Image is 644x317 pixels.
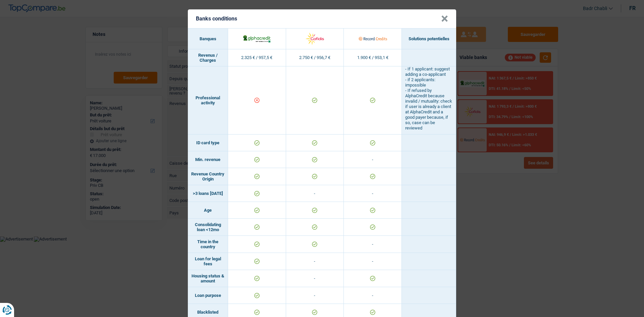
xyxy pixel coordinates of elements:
td: - [344,287,402,304]
h5: Banks conditions [196,15,237,22]
td: - [286,270,344,287]
td: - [286,185,344,202]
td: - [344,151,402,168]
td: Age [188,202,228,219]
td: Housing status & amount [188,270,228,287]
button: Close [441,15,448,22]
td: - [344,185,402,202]
td: Loan purpose [188,287,228,304]
td: Professional activity [188,66,228,135]
td: 2.325 € / 957,5 € [228,49,286,66]
td: - [344,253,402,270]
th: Banques [188,29,228,49]
td: - [344,236,402,253]
td: - [286,253,344,270]
td: - [286,287,344,304]
td: >3 loans [DATE] [188,185,228,202]
img: Record Credits [359,32,387,46]
td: Time in the country [188,236,228,253]
th: Solutions potentielles [402,29,456,49]
td: Loan for legal fees [188,253,228,270]
td: Revenus / Charges [188,49,228,66]
td: Revenue Country Origin [188,168,228,185]
td: Consolidating loan <12mo [188,219,228,236]
td: 1.900 € / 953,1 € [344,49,402,66]
td: ID card type [188,135,228,151]
td: - If 1 applicant: suggest adding a co-applicant - if 2 applicants: impossible - If refused by Alp... [402,66,456,135]
img: Cofidis [301,32,329,46]
td: Min. revenue [188,151,228,168]
img: AlphaCredit [243,34,271,43]
td: 2.750 € / 956,7 € [286,49,344,66]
